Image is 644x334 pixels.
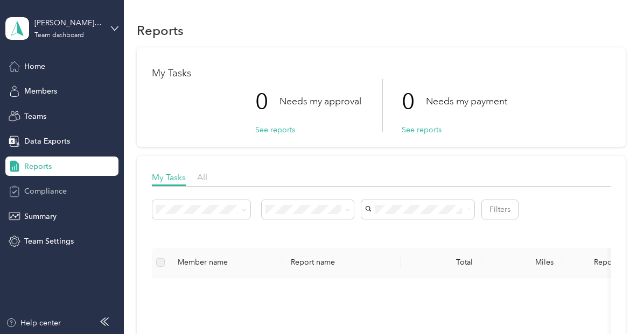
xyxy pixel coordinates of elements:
[24,236,74,247] span: Team Settings
[197,172,207,182] span: All
[152,172,186,182] span: My Tasks
[34,17,102,29] div: [PERSON_NAME][EMAIL_ADDRESS][PERSON_NAME][DOMAIN_NAME]
[409,258,473,267] div: Total
[152,68,610,79] h1: My Tasks
[24,161,52,172] span: Reports
[24,61,45,72] span: Home
[178,258,274,267] div: Member name
[282,247,401,277] th: Report name
[34,32,84,39] div: Team dashboard
[255,124,295,136] button: See reports
[402,124,442,136] button: See reports
[24,111,46,122] span: Teams
[24,86,57,97] span: Members
[279,95,361,108] p: Needs my approval
[255,79,279,124] p: 0
[169,247,282,277] th: Member name
[426,95,507,108] p: Needs my payment
[24,136,70,147] span: Data Exports
[137,25,184,36] h1: Reports
[402,79,426,124] p: 0
[584,274,644,334] iframe: Everlance-gr Chat Button Frame
[24,211,57,222] span: Summary
[6,317,61,329] button: Help center
[482,200,518,219] button: Filters
[490,258,554,267] div: Miles
[24,186,67,197] span: Compliance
